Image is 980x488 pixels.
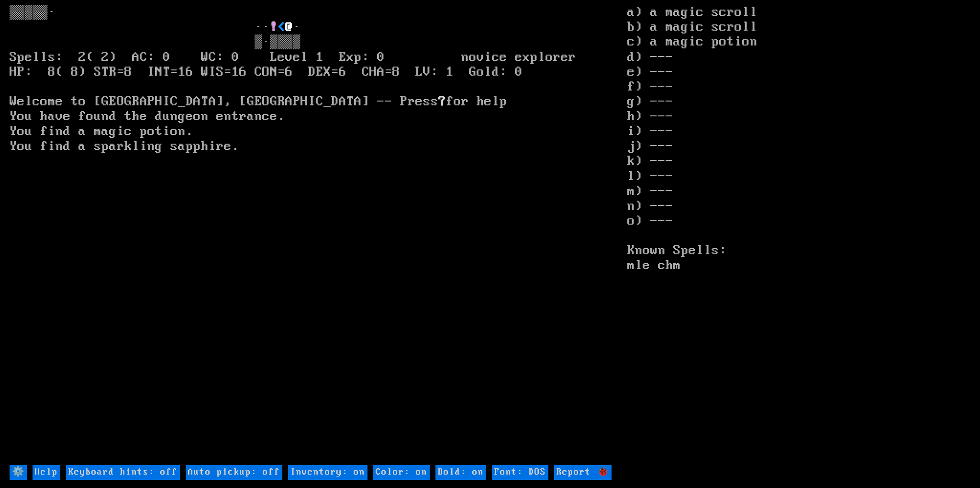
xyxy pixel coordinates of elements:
stats: a) a magic scroll b) a magic scroll c) a magic potion d) --- e) --- f) --- g) --- h) --- i) --- j... [627,5,970,464]
b: ? [438,94,446,109]
larn: ▒▒▒▒▒· ·· · ▒·▒▒▒▒ Spells: 2( 2) AC: 0 WC: 0 Level 1 Exp: 0 novice explorer HP: 8( 8) STR=8 INT=1... [10,5,627,464]
font: < [278,19,285,34]
font: @ [285,19,293,34]
input: Font: DOS [492,465,548,480]
input: Keyboard hints: off [66,465,180,480]
input: ⚙️ [10,465,27,480]
input: Report 🐞 [554,465,612,480]
font: ! [270,19,278,34]
input: Help [33,465,60,480]
input: Color: on [373,465,430,480]
input: Auto-pickup: off [186,465,282,480]
input: Bold: on [435,465,486,480]
input: Inventory: on [288,465,367,480]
